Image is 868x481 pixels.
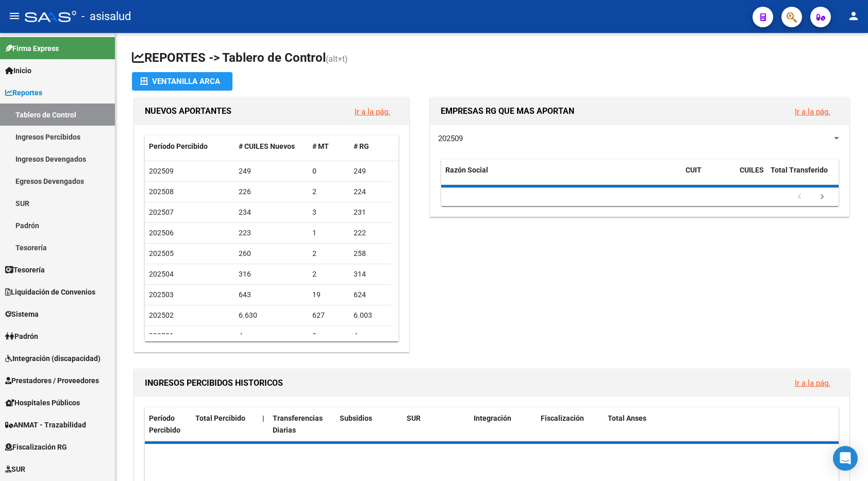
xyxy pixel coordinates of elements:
[5,87,42,98] span: Reportes
[239,330,305,342] div: 4
[787,373,839,392] button: Ir a la pág.
[145,106,231,116] span: NUEVOS APORTANTES
[312,207,345,218] div: 3
[149,187,174,196] span: 202508
[239,186,305,198] div: 226
[312,186,345,198] div: 2
[5,286,95,298] span: Liquidación de Convenios
[145,407,191,441] datatable-header-cell: Período Percibido
[795,107,830,116] a: Ir a la pág.
[354,227,387,239] div: 222
[355,107,390,116] a: Ir a la pág.
[312,142,329,150] span: # MT
[354,186,387,198] div: 224
[149,311,174,319] span: 202502
[149,332,174,340] span: 202501
[787,102,839,121] button: Ir a la pág.
[766,159,839,193] datatable-header-cell: Total Transferido
[5,441,67,453] span: Fiscalización RG
[5,463,25,475] span: SUR
[340,414,372,422] span: Subsidios
[537,407,604,441] datatable-header-cell: Fiscalización
[5,331,38,342] span: Padrón
[336,407,403,441] datatable-header-cell: Subsidios
[312,165,345,177] div: 0
[273,414,323,434] span: Transferencias Diarias
[140,72,224,91] div: Ventanilla ARCA
[326,54,348,64] span: (alt+t)
[354,289,387,301] div: 624
[346,102,398,121] button: Ir a la pág.
[604,407,831,441] datatable-header-cell: Total Anses
[5,43,59,54] span: Firma Express
[258,407,269,441] datatable-header-cell: |
[5,65,31,76] span: Inicio
[239,289,305,301] div: 643
[312,268,345,280] div: 2
[312,248,345,260] div: 2
[736,159,766,193] datatable-header-cell: CUILES
[790,192,809,203] a: go to previous page
[441,159,681,193] datatable-header-cell: Razón Social
[354,165,387,177] div: 249
[149,208,174,216] span: 202507
[132,72,232,91] button: Ventanilla ARCA
[407,414,421,422] span: SUR
[149,142,208,150] span: Período Percibido
[474,414,511,422] span: Integración
[5,419,86,431] span: ANMAT - Trazabilidad
[81,5,131,28] span: - asisalud
[354,330,387,342] div: 4
[5,375,99,386] span: Prestadores / Proveedores
[403,407,470,441] datatable-header-cell: SUR
[239,165,305,177] div: 249
[445,166,488,174] span: Razón Social
[441,106,574,116] span: EMPRESAS RG QUE MAS APORTAN
[541,414,584,422] span: Fiscalización
[308,135,349,158] datatable-header-cell: # MT
[239,248,305,260] div: 260
[312,289,345,301] div: 19
[354,248,387,260] div: 258
[149,270,174,278] span: 202504
[5,353,101,364] span: Integración (discapacidad)
[349,135,391,158] datatable-header-cell: # RG
[269,407,336,441] datatable-header-cell: Transferencias Diarias
[239,142,295,150] span: # CUILES Nuevos
[354,268,387,280] div: 314
[681,159,736,193] datatable-header-cell: CUIT
[312,227,345,239] div: 1
[239,227,305,239] div: 223
[812,192,832,203] a: go to next page
[149,414,180,434] span: Período Percibido
[132,49,852,67] h1: REPORTES -> Tablero de Control
[5,397,80,408] span: Hospitales Públicos
[5,264,45,276] span: Tesorería
[149,229,174,237] span: 202506
[354,207,387,218] div: 231
[239,310,305,321] div: 6.630
[195,414,245,422] span: Total Percibido
[191,407,258,441] datatable-header-cell: Total Percibido
[145,135,235,158] datatable-header-cell: Período Percibido
[149,249,174,257] span: 202505
[771,166,828,174] span: Total Transferido
[5,308,39,320] span: Sistema
[239,207,305,218] div: 234
[608,414,646,422] span: Total Anses
[354,142,369,150] span: # RG
[145,378,283,388] span: INGRESOS PERCIBIDOS HISTORICOS
[239,268,305,280] div: 316
[740,166,764,174] span: CUILES
[149,167,174,175] span: 202509
[312,330,345,342] div: 0
[354,310,387,321] div: 6.003
[833,446,858,471] div: Open Intercom Messenger
[8,10,21,22] mat-icon: menu
[438,134,463,143] span: 202509
[235,135,309,158] datatable-header-cell: # CUILES Nuevos
[262,414,264,422] span: |
[847,10,860,22] mat-icon: person
[470,407,537,441] datatable-header-cell: Integración
[686,166,702,174] span: CUIT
